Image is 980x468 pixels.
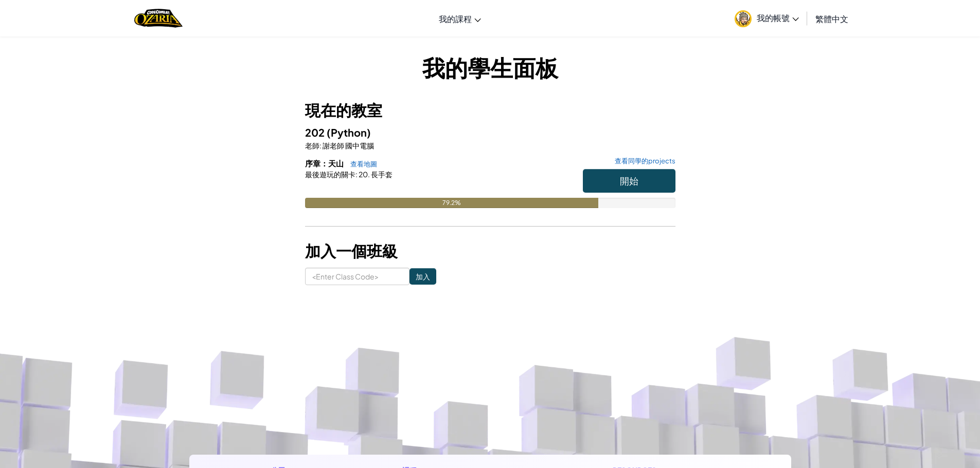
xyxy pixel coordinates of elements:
span: 20. [358,170,370,179]
span: 我的帳號 [757,12,799,23]
span: 我的課程 [439,13,472,24]
a: 我的課程 [434,5,486,32]
h1: 我的學生面板 [305,51,675,83]
button: 開始 [583,169,675,193]
span: 繁體中文 [815,13,848,24]
input: 加入 [409,268,436,285]
img: Home [134,8,182,29]
h3: 現在的教室 [305,99,675,122]
a: 查看地圖 [345,160,377,168]
a: Ozaria by CodeCombat logo [134,8,182,29]
span: (Python) [327,126,371,139]
span: 202 [305,126,327,139]
span: 謝老師 國中電腦 [322,141,374,150]
span: : [355,170,358,179]
span: 老師 [305,141,319,150]
a: 我的帳號 [729,2,804,34]
span: : [319,141,322,150]
a: 繁體中文 [810,5,853,32]
span: 長手套 [370,170,393,179]
a: 查看同學的projects [610,158,675,164]
span: 序章：天山 [305,158,345,168]
div: 79.2% [305,198,598,208]
img: avatar [735,10,752,27]
h3: 加入一個班級 [305,239,675,263]
span: 開始 [620,175,638,186]
input: <Enter Class Code> [305,268,409,285]
span: 最後遊玩的關卡 [305,170,355,179]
